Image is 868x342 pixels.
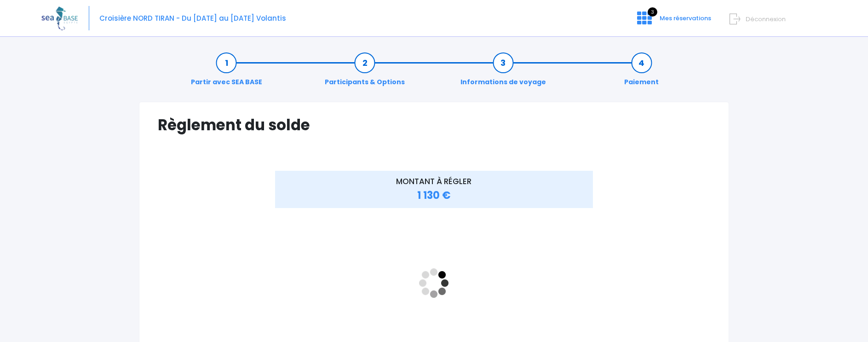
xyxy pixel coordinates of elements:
[620,58,663,87] a: Paiement
[417,188,451,203] span: 1 130 €
[660,14,711,23] span: Mes réservations
[456,58,551,87] a: Informations de voyage
[320,58,409,87] a: Participants & Options
[186,58,267,87] a: Partir avec SEA BASE
[99,13,286,23] span: Croisière NORD TIRAN - Du [DATE] au [DATE] Volantis
[158,116,710,134] h1: Règlement du solde
[648,7,657,17] span: 3
[396,176,471,187] span: MONTANT À RÉGLER
[746,15,786,23] span: Déconnexion
[630,17,717,26] a: 3 Mes réservations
